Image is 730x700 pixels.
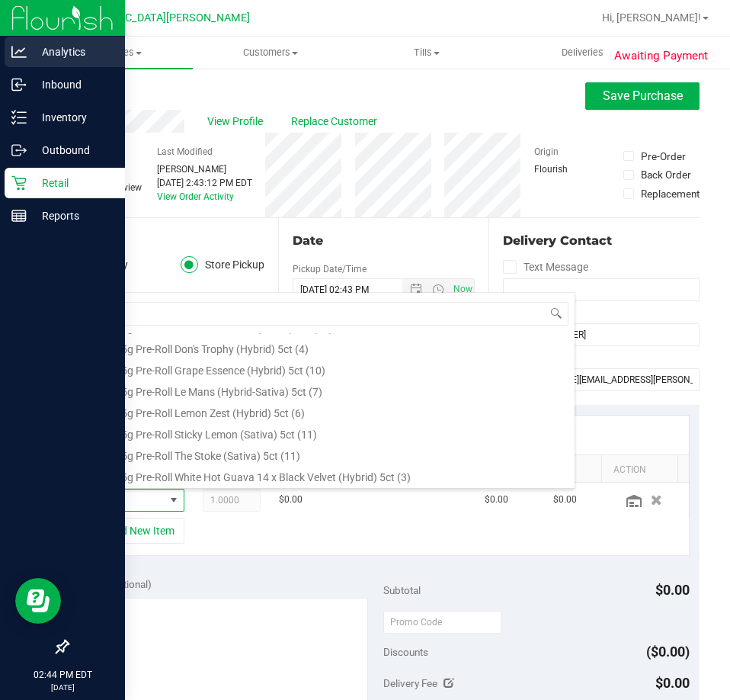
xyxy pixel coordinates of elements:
[601,455,677,483] th: Action
[614,47,708,65] span: Awaiting Payment
[655,675,690,691] span: $0.00
[27,141,118,159] p: Outbound
[383,638,428,666] span: Discounts
[585,82,700,110] button: Save Purchase
[641,186,700,201] div: Replacement
[503,278,700,301] input: Format: (999) 999-9999
[90,518,184,544] button: + Add New Item
[291,114,383,130] span: Replace Customer
[383,677,437,689] span: Delivery Fee
[553,493,577,507] span: $0.00
[641,149,686,164] div: Pre-Order
[504,37,661,69] a: Deliveries
[383,584,421,596] span: Subtotal
[15,578,61,624] iframe: Resource center
[349,37,505,69] a: Tills
[27,207,118,225] p: Reports
[602,11,701,24] span: Hi, [PERSON_NAME]!
[7,668,118,682] p: 02:44 PM EDT
[27,108,118,127] p: Inventory
[503,256,588,278] label: Text Message
[11,44,27,59] inline-svg: Analytics
[603,88,683,103] span: Save Purchase
[157,145,213,159] label: Last Modified
[207,114,268,130] span: View Profile
[503,323,700,346] input: Format: (999) 999-9999
[27,174,118,192] p: Retail
[157,176,252,190] div: [DATE] 2:43:12 PM EDT
[7,682,118,693] p: [DATE]
[534,145,559,159] label: Origin
[67,232,264,250] div: Location
[27,75,118,94] p: Inbound
[641,167,691,182] div: Back Order
[11,208,27,223] inline-svg: Reports
[541,46,624,59] span: Deliveries
[425,284,451,296] span: Open the time view
[62,11,250,24] span: [GEOGRAPHIC_DATA][PERSON_NAME]
[157,162,252,176] div: [PERSON_NAME]
[181,256,264,274] label: Store Pickup
[450,278,475,300] span: Set Current date
[11,175,27,191] inline-svg: Retail
[194,46,348,59] span: Customers
[11,77,27,92] inline-svg: Inbound
[350,46,504,59] span: Tills
[11,110,27,125] inline-svg: Inventory
[534,162,610,176] div: Flourish
[193,37,349,69] a: Customers
[443,678,454,689] i: Edit Delivery Fee
[485,493,508,507] span: $0.00
[27,43,118,61] p: Analytics
[403,284,429,296] span: Open the date view
[279,493,303,507] span: $0.00
[646,644,690,660] span: ($0.00)
[293,262,367,276] label: Pickup Date/Time
[383,611,501,634] input: Promo Code
[11,143,27,158] inline-svg: Outbound
[157,191,234,202] a: View Order Activity
[503,232,700,250] div: Delivery Contact
[655,582,690,598] span: $0.00
[293,232,475,250] div: Date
